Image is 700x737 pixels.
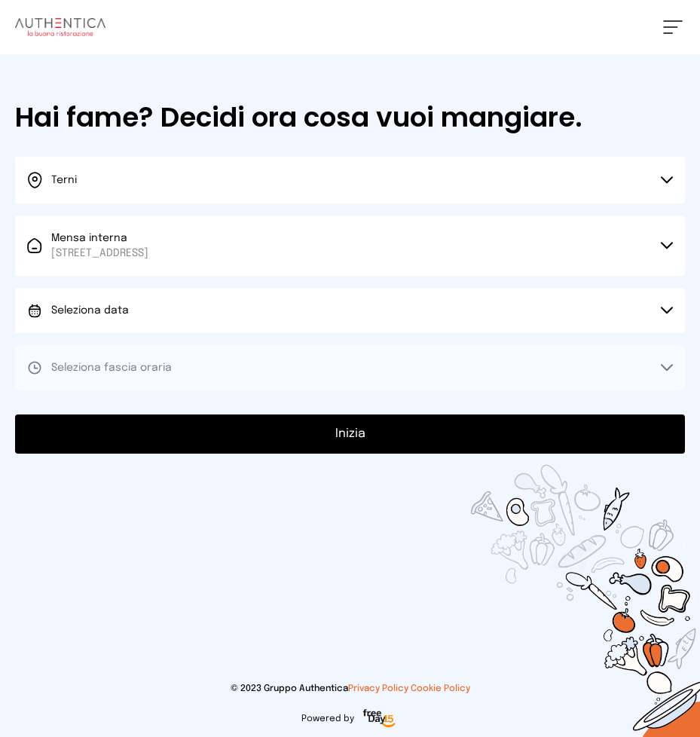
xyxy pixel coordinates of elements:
img: logo-freeday.3e08031.png [360,707,398,731]
button: Inizia [15,414,685,454]
a: Cookie Policy [411,684,470,693]
p: © 2023 Gruppo Authentica [15,683,685,695]
img: sticker-selezione-mensa.70a28f7.png [411,405,700,737]
h1: Hai fame? Decidi ora cosa vuoi mangiare. [15,102,685,133]
span: Seleziona fascia oraria [51,362,172,373]
span: Powered by [301,713,354,725]
button: Seleziona data [15,288,685,333]
button: Terni [15,157,685,203]
button: Seleziona fascia oraria [15,345,685,390]
a: Privacy Policy [348,684,408,693]
span: Seleziona data [51,305,129,316]
span: Mensa interna [51,231,148,261]
span: Terni [51,175,77,185]
button: Mensa interna[STREET_ADDRESS] [15,216,685,276]
img: logo.8f33a47.png [15,18,105,36]
span: [STREET_ADDRESS] [51,246,148,261]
